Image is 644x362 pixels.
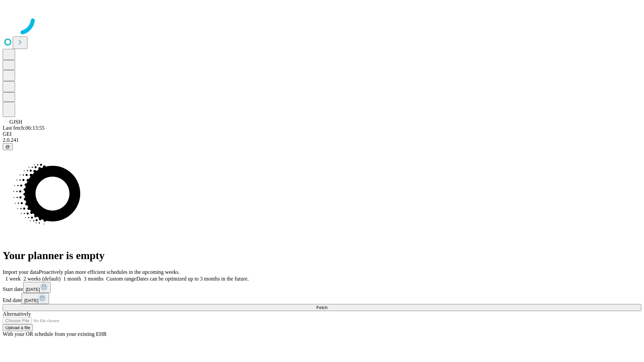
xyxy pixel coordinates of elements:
[23,276,61,282] span: 2 weeks (default)
[24,298,38,303] span: [DATE]
[3,304,641,311] button: Fetch
[3,269,39,275] span: Import your data
[5,276,21,282] span: 1 week
[3,331,107,337] span: With your OR schedule from your existing EHR
[3,311,31,317] span: Alternatively
[3,293,641,304] div: End date
[84,276,104,282] span: 3 months
[23,282,51,293] button: [DATE]
[316,305,327,310] span: Fetch
[9,119,22,125] span: GJSH
[3,137,641,143] div: 2.0.241
[3,143,13,150] button: @
[3,125,45,131] span: Last fetch: 06:13:55
[3,324,33,331] button: Upload a file
[39,269,180,275] span: Proactively plan more efficient schedules in the upcoming weeks.
[26,287,40,292] span: [DATE]
[21,293,49,304] button: [DATE]
[5,144,10,149] span: @
[136,276,249,282] span: Dates can be optimized up to 3 months in the future.
[3,249,641,262] h1: Your planner is empty
[3,282,641,293] div: Start date
[106,276,136,282] span: Custom range
[3,131,641,137] div: GEI
[63,276,81,282] span: 1 month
